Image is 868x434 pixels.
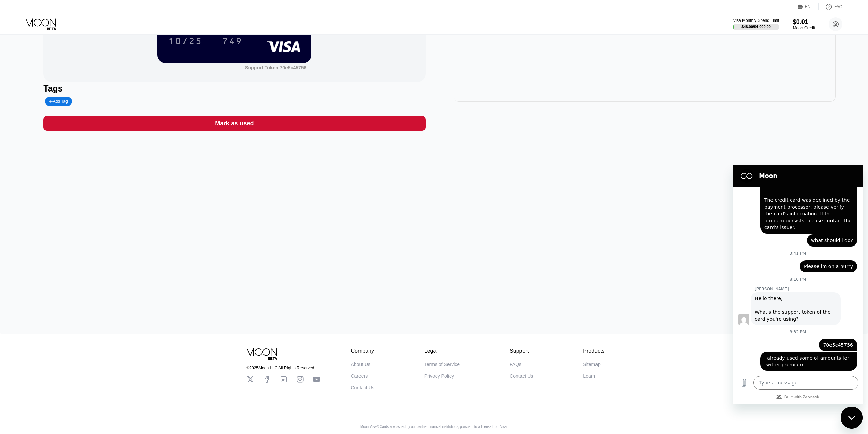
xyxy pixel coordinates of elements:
[510,362,521,367] div: FAQs
[245,65,306,70] div: Support Token: 70e5c45756
[793,26,815,30] div: Moon Credit
[424,348,460,354] div: Legal
[798,3,819,10] div: EN
[351,385,374,390] div: Contact Us
[351,362,371,367] div: About Us
[351,373,368,379] div: Careers
[49,99,68,104] div: Add Tag
[793,18,815,30] div: $0.01Moon Credit
[733,18,779,30] div: Visa Monthly Spend Limit$48.00/$4,000.00
[424,362,460,367] div: Terms of Service
[583,373,595,379] div: Learn
[168,37,202,47] div: 10/25
[583,362,600,367] div: Sitemap
[424,373,454,379] div: Privacy Policy
[733,165,863,404] iframe: Messaging window
[510,373,533,379] div: Contact Us
[351,348,374,354] div: Company
[841,407,863,429] iframe: Button to launch messaging window, conversation in progress
[163,32,207,50] div: 10/25
[43,84,425,94] div: Tags
[222,37,242,47] div: 749
[215,120,254,127] div: Mark as used
[247,366,320,370] div: © 2025 Moon LLC All Rights Reserved
[741,25,771,29] div: $48.00 / $4,000.00
[834,4,842,9] div: FAQ
[355,425,513,429] div: Moon Visa® Cards are issued by our partner financial institutions, pursuant to a license from Visa.
[43,116,425,131] div: Mark as used
[510,348,533,354] div: Support
[733,18,779,23] div: Visa Monthly Spend Limit
[217,32,248,50] div: 749
[793,18,815,26] div: $0.01
[245,65,306,70] div: Support Token:70e5c45756
[819,3,842,10] div: FAQ
[805,4,811,9] div: EN
[45,97,72,106] div: Add Tag
[583,348,604,354] div: Products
